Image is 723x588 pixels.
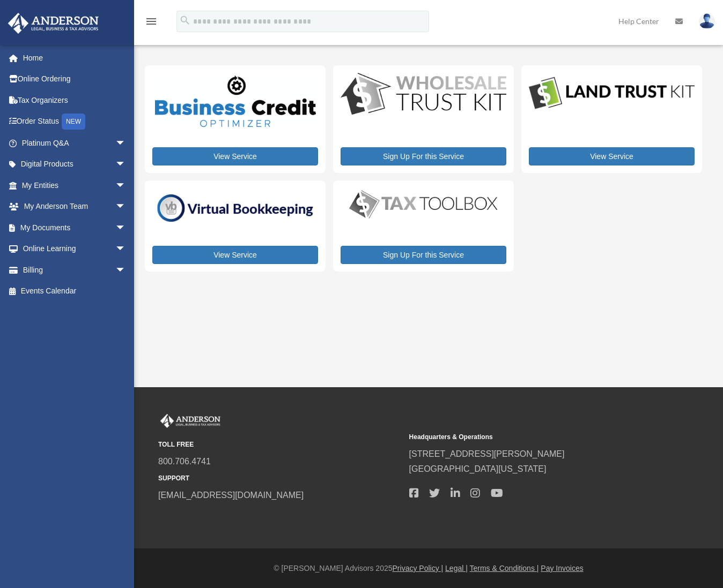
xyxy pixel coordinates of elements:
[529,147,695,165] a: View Service
[5,13,102,34] img: Anderson Advisors Platinum Portal
[115,259,137,281] span: arrow_drop_down
[409,432,653,443] small: Headquarters & Operations
[145,15,158,28] i: menu
[409,464,547,473] a: [GEOGRAPHIC_DATA][US_STATE]
[409,449,565,458] a: [STREET_ADDRESS][PERSON_NAME]
[158,473,402,484] small: SUPPORT
[115,217,137,239] span: arrow_drop_down
[541,564,583,572] a: Pay Invoices
[8,196,142,217] a: My Anderson Teamarrow_drop_down
[158,491,304,500] a: [EMAIL_ADDRESS][DOMAIN_NAME]
[158,457,211,466] a: 800.706.4741
[145,19,158,28] a: menu
[115,132,137,154] span: arrow_drop_down
[62,114,85,130] div: NEW
[158,439,402,450] small: TOLL FREE
[341,188,506,221] img: taxtoolbox_new-1.webp
[393,564,444,572] a: Privacy Policy |
[341,246,506,264] a: Sign Up For this Service
[699,13,715,29] img: User Pic
[8,89,142,111] a: Tax Organizers
[8,154,137,175] a: Digital Productsarrow_drop_down
[8,47,142,69] a: Home
[152,147,318,165] a: View Service
[341,73,506,117] img: WS-Trust-Kit-lgo-1.jpg
[8,281,142,302] a: Events Calendar
[8,69,142,90] a: Online Ordering
[115,238,137,260] span: arrow_drop_down
[115,154,137,176] span: arrow_drop_down
[445,564,468,572] a: Legal |
[8,175,142,196] a: My Entitiesarrow_drop_down
[341,147,506,165] a: Sign Up For this Service
[158,414,223,428] img: Anderson Advisors Platinum Portal
[8,132,142,154] a: Platinum Q&Aarrow_drop_down
[115,196,137,218] span: arrow_drop_down
[179,14,191,26] i: search
[8,111,142,133] a: Order StatusNEW
[8,259,142,281] a: Billingarrow_drop_down
[470,564,539,572] a: Terms & Conditions |
[134,562,723,575] div: © [PERSON_NAME] Advisors 2025
[8,217,142,238] a: My Documentsarrow_drop_down
[115,175,137,197] span: arrow_drop_down
[152,246,318,264] a: View Service
[8,238,142,260] a: Online Learningarrow_drop_down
